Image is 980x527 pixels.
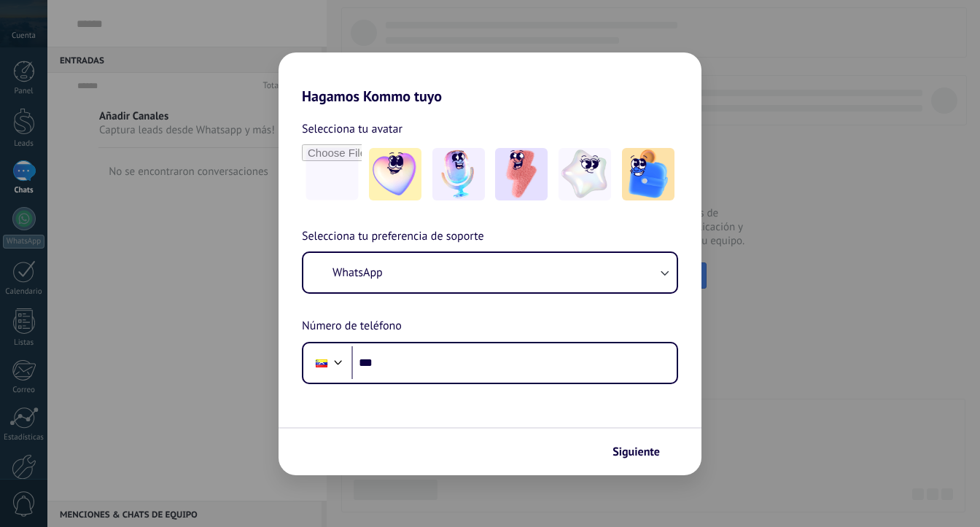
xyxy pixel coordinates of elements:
[612,447,660,457] span: Siguiente
[303,253,677,292] button: WhatsApp
[302,227,484,246] span: Selecciona tu preferencia de soporte
[308,348,335,378] div: Venezuela: + 58
[606,440,680,464] button: Siguiente
[279,52,701,105] h2: Hagamos Kommo tuyo
[622,148,674,200] img: -5.jpeg
[369,148,421,200] img: -1.jpeg
[302,120,402,138] span: Selecciona tu avatar
[332,265,383,280] span: WhatsApp
[302,317,402,336] span: Número de teléfono
[559,148,611,200] img: -4.jpeg
[495,148,548,200] img: -3.jpeg
[432,148,485,200] img: -2.jpeg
